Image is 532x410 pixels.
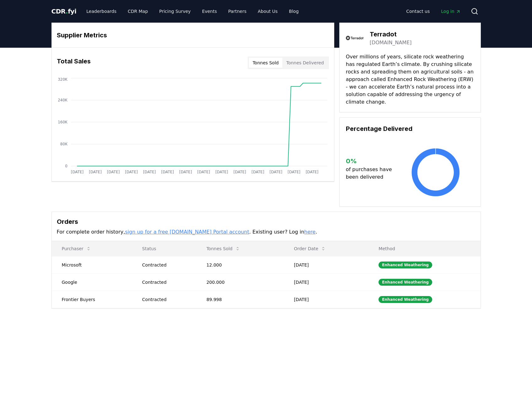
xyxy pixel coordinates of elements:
[125,170,138,174] tspan: [DATE]
[71,170,83,174] tspan: [DATE]
[370,30,412,39] h3: Terradot
[58,98,68,102] tspan: 240K
[379,262,432,268] div: Enhanced Weathering
[57,217,476,226] h3: Orders
[179,170,192,174] tspan: [DATE]
[287,170,300,174] tspan: [DATE]
[284,6,304,17] a: Blog
[65,164,67,168] tspan: 0
[441,8,460,14] span: Log in
[143,170,156,174] tspan: [DATE]
[284,256,368,273] td: [DATE]
[346,124,474,133] h3: Percentage Delivered
[137,245,191,252] p: Status
[282,58,328,68] button: Tonnes Delivered
[89,170,102,174] tspan: [DATE]
[215,170,228,174] tspan: [DATE]
[51,7,77,16] a: CDR.fyi
[284,291,368,308] td: [DATE]
[304,229,315,235] a: here
[305,170,318,174] tspan: [DATE]
[346,156,397,166] h3: 0 %
[401,6,435,17] a: Contact us
[197,170,210,174] tspan: [DATE]
[51,8,77,15] span: CDR fyi
[81,6,121,17] a: Leaderboards
[289,242,331,255] button: Order Date
[233,170,246,174] tspan: [DATE]
[58,77,68,82] tspan: 320K
[60,142,67,146] tspan: 80K
[123,6,153,17] a: CDR Map
[196,273,284,291] td: 200.000
[58,120,68,124] tspan: 160K
[253,6,282,17] a: About Us
[52,256,132,273] td: Microsoft
[81,6,304,17] nav: Main
[436,6,465,17] a: Log in
[107,170,120,174] tspan: [DATE]
[373,245,475,252] p: Method
[142,279,191,285] div: Contracted
[142,296,191,303] div: Contracted
[66,8,68,15] span: .
[401,6,465,17] nav: Main
[57,228,476,236] p: For complete order history, . Existing user? Log in .
[346,53,474,106] p: Over millions of years, silicate rock weathering has regulated Earth’s climate. By crushing silic...
[346,29,363,47] img: Terradot-logo
[196,256,284,273] td: 12.000
[52,291,132,308] td: Frontier Buyers
[197,6,222,17] a: Events
[142,262,191,268] div: Contracted
[57,30,329,40] h3: Supplier Metrics
[161,170,174,174] tspan: [DATE]
[379,279,432,286] div: Enhanced Weathering
[202,242,245,255] button: Tonnes Sold
[346,166,397,181] p: of purchases have been delivered
[223,6,251,17] a: Partners
[284,273,368,291] td: [DATE]
[154,6,196,17] a: Pricing Survey
[249,58,282,68] button: Tonnes Sold
[251,170,264,174] tspan: [DATE]
[379,296,432,303] div: Enhanced Weathering
[269,170,282,174] tspan: [DATE]
[196,291,284,308] td: 89.998
[125,229,249,235] a: sign up for a free [DOMAIN_NAME] Portal account
[57,242,96,255] button: Purchaser
[57,57,91,69] h3: Total Sales
[370,39,412,46] a: [DOMAIN_NAME]
[52,273,132,291] td: Google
